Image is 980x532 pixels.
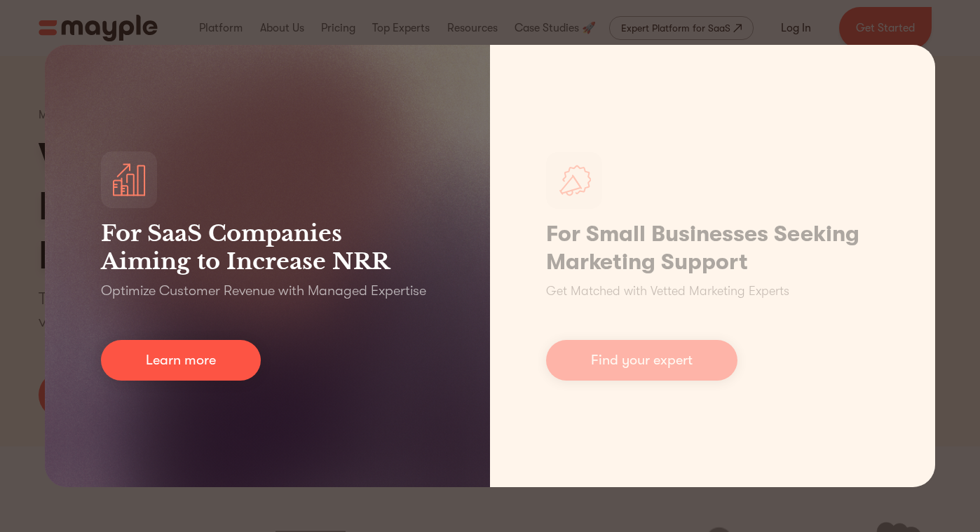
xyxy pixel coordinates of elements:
[101,340,261,381] a: Learn more
[546,220,879,276] h1: For Small Businesses Seeking Marketing Support
[101,219,434,275] h3: For SaaS Companies Aiming to Increase NRR
[546,282,789,301] p: Get Matched with Vetted Marketing Experts
[101,281,426,301] p: Optimize Customer Revenue with Managed Expertise
[546,340,737,381] a: Find your expert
